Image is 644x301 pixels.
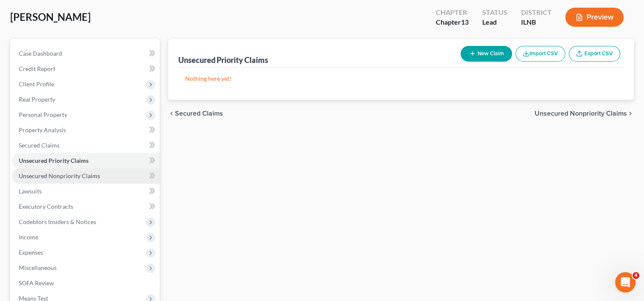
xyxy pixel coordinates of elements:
span: Property Analysis [19,126,66,133]
div: District [521,8,552,17]
a: Executory Contracts [12,199,160,214]
span: Case Dashboard [19,50,62,57]
a: Case Dashboard [12,46,160,61]
div: Status [482,8,507,17]
button: Import CSV [515,46,565,62]
span: Personal Property [19,111,67,118]
a: Credit Report [12,61,160,77]
div: Lead [482,17,507,27]
button: Unsecured Nonpriority Claims chevron_right [535,110,634,117]
button: Preview [565,8,624,27]
span: Executory Contracts [19,203,73,210]
span: Expenses [19,249,43,256]
button: New Claim [461,46,512,62]
span: 4 [633,272,639,279]
span: 13 [461,18,469,26]
div: Unsecured Priority Claims [178,55,268,65]
span: Secured Claims [19,142,60,149]
button: chevron_left Secured Claims [168,110,223,117]
a: Unsecured Priority Claims [12,153,160,168]
span: Unsecured Priority Claims [19,157,89,164]
a: Secured Claims [12,138,160,153]
a: Unsecured Nonpriority Claims [12,168,160,184]
a: SOFA Review [12,275,160,291]
span: SOFA Review [19,279,54,287]
span: Income [19,233,38,241]
span: Unsecured Nonpriority Claims [535,110,627,117]
p: Nothing here yet! [185,74,617,83]
i: chevron_left [168,110,175,117]
a: Lawsuits [12,184,160,199]
span: Unsecured Nonpriority Claims [19,172,100,179]
a: Property Analysis [12,122,160,138]
div: Chapter [436,17,469,27]
i: chevron_right [627,110,634,117]
span: Miscellaneous [19,264,57,271]
span: Real Property [19,96,55,103]
span: [PERSON_NAME] [10,11,91,23]
iframe: Intercom live chat [615,272,635,292]
a: Export CSV [569,46,620,62]
div: ILNB [521,17,552,27]
span: Client Profile [19,80,54,88]
div: Chapter [436,8,469,17]
span: Credit Report [19,65,55,72]
span: Secured Claims [175,110,223,117]
span: Codebtors Insiders & Notices [19,218,96,225]
span: Lawsuits [19,187,42,195]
